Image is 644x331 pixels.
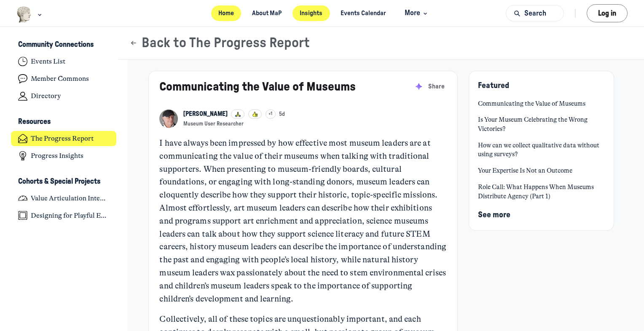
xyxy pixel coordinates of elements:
a: The Progress Report [11,131,117,147]
h3: Resources [18,117,51,126]
h4: Value Articulation Intensive (Cultural Leadership Lab) [31,194,109,203]
span: Featured [478,82,509,90]
span: See more [478,211,510,219]
button: More [397,5,433,21]
button: Search [506,5,564,21]
a: Events Calendar [333,5,394,21]
button: ResourcesCollapse space [11,115,117,129]
a: Your Expertise Is Not an Outcome [478,166,604,176]
span: Share [428,82,445,91]
a: Events List [11,54,117,69]
a: View John H Falk profile [183,109,228,119]
button: Community ConnectionsCollapse space [11,38,117,52]
a: View John H Falk profile [159,109,177,128]
h4: Member Commons [31,75,89,83]
button: Log in [587,4,628,22]
h4: Events List [31,57,65,66]
a: 5d [279,111,285,118]
span: +1 [268,111,272,117]
h4: Directory [31,92,61,100]
a: Home [211,5,241,21]
a: Role Call: What Happens When Museums Distribute Agency (Part 1) [478,183,604,201]
h3: Cohorts & Special Projects [18,177,100,186]
p: I have always been impressed by how effective most museum leaders are at communicating the value ... [159,137,446,305]
button: View John H Falk profile+15dMuseum User Researcher [183,109,285,128]
img: Museums as Progress logo [16,6,32,23]
a: About MaP [245,5,289,21]
button: Museum User Researcher [183,120,244,128]
span: More [405,8,429,19]
a: Is Your Museum Celebrating the Wrong Victories? [478,115,604,133]
a: Progress Insights [11,148,117,164]
a: Insights [292,5,330,21]
button: Cohorts & Special ProjectsCollapse space [11,174,117,189]
button: Museums as Progress logo [16,5,44,24]
button: See more [478,208,510,222]
a: How can we collect qualitative data without using surveys? [478,141,604,159]
header: Page Header [118,27,644,60]
a: Communicating the Value of Museums [159,81,356,93]
button: Summarize [413,80,425,93]
h4: Progress Insights [31,152,83,160]
h4: Designing for Playful Engagement [31,211,109,220]
h3: Community Connections [18,40,94,49]
button: Share [426,80,446,93]
a: Directory [11,88,117,104]
button: Back to The Progress Report [129,35,310,51]
a: Value Articulation Intensive (Cultural Leadership Lab) [11,190,117,206]
h4: The Progress Report [31,134,94,143]
a: Designing for Playful Engagement [11,208,117,223]
a: Member Commons [11,71,117,87]
a: Communicating the Value of Museums [478,99,604,109]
